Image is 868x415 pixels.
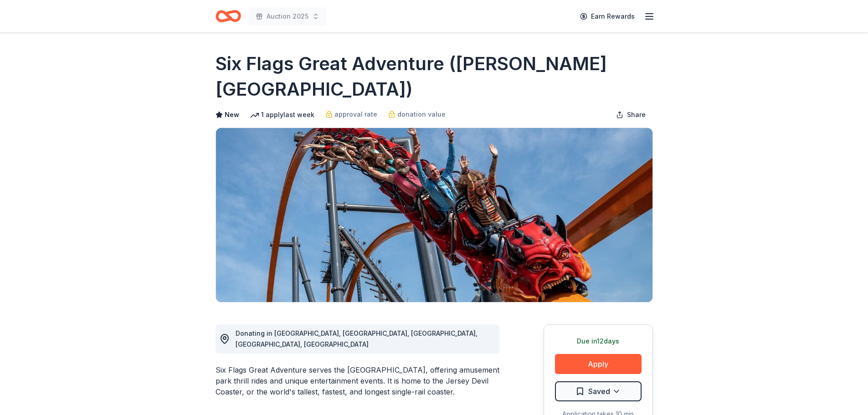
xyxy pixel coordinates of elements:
a: Home [216,5,241,27]
span: donation value [397,109,446,120]
div: Due in 12 days [555,336,642,347]
span: Auction 2025 [267,11,308,22]
a: Earn Rewards [575,8,640,25]
button: Apply [555,354,642,374]
img: Image for Six Flags Great Adventure (Jackson Township) [216,128,652,302]
button: Saved [555,381,642,401]
span: approval rate [334,109,377,120]
h1: Six Flags Great Adventure ([PERSON_NAME][GEOGRAPHIC_DATA]) [216,51,653,102]
div: 1 apply last week [250,109,314,120]
span: Share [627,109,646,120]
button: Auction 2025 [248,7,327,26]
a: donation value [388,109,446,120]
span: New [225,109,239,120]
a: approval rate [325,109,377,120]
span: Saved [588,385,610,397]
span: Donating in [GEOGRAPHIC_DATA], [GEOGRAPHIC_DATA], [GEOGRAPHIC_DATA], [GEOGRAPHIC_DATA], [GEOGRAPH... [236,329,478,348]
button: Share [609,106,653,124]
div: Six Flags Great Adventure serves the [GEOGRAPHIC_DATA], offering amusement park thrill rides and ... [216,364,500,397]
